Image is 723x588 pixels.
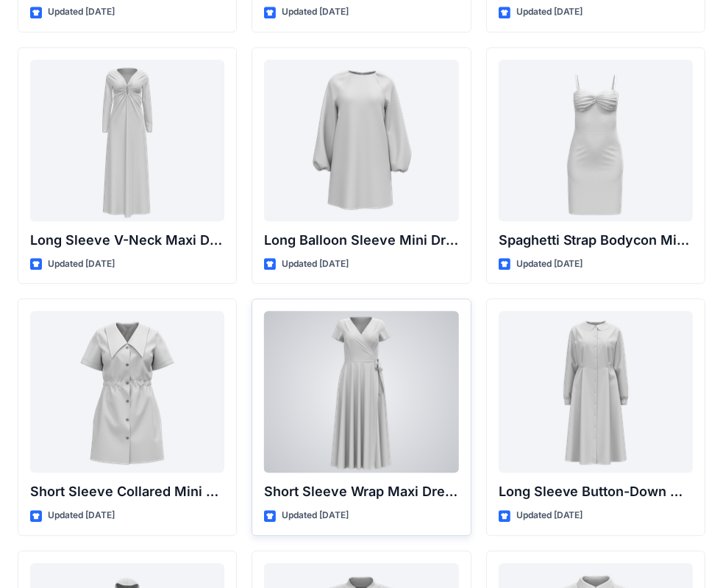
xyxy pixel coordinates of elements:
[48,257,115,272] p: Updated [DATE]
[516,508,583,523] p: Updated [DATE]
[282,508,349,523] p: Updated [DATE]
[516,4,583,20] p: Updated [DATE]
[282,257,349,272] p: Updated [DATE]
[499,230,693,251] p: Spaghetti Strap Bodycon Mini Dress with Bust Detail
[30,311,224,473] a: Short Sleeve Collared Mini Dress with Drawstring Waist
[30,60,224,221] a: Long Sleeve V-Neck Maxi Dress with Twisted Detail
[282,4,349,20] p: Updated [DATE]
[264,481,458,502] p: Short Sleeve Wrap Maxi Dress
[30,481,224,502] p: Short Sleeve Collared Mini Dress with Drawstring Waist
[48,508,115,523] p: Updated [DATE]
[264,230,458,251] p: Long Balloon Sleeve Mini Dress
[48,4,115,20] p: Updated [DATE]
[516,257,583,272] p: Updated [DATE]
[499,311,693,473] a: Long Sleeve Button-Down Midi Dress
[264,311,458,473] a: Short Sleeve Wrap Maxi Dress
[264,60,458,221] a: Long Balloon Sleeve Mini Dress
[499,481,693,502] p: Long Sleeve Button-Down Midi Dress
[499,60,693,221] a: Spaghetti Strap Bodycon Mini Dress with Bust Detail
[30,230,224,251] p: Long Sleeve V-Neck Maxi Dress with Twisted Detail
